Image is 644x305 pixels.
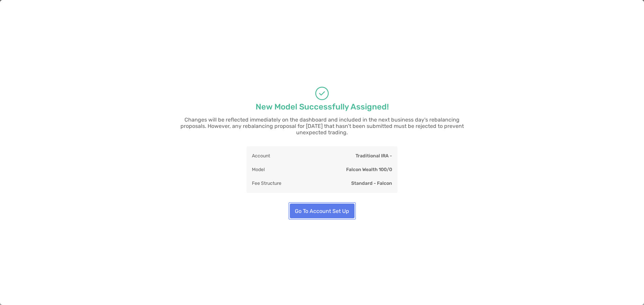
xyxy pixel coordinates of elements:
p: Standard - Falcon [351,179,392,187]
p: Traditional IRA - [356,152,392,160]
p: Falcon Wealth 100/0 [346,165,392,174]
p: Account [252,152,270,160]
p: Model [252,165,265,174]
button: Go To Account Set Up [290,204,355,218]
p: New Model Successfully Assigned! [256,103,389,111]
p: Fee Structure [252,179,281,187]
p: Changes will be reflected immediately on the dashboard and included in the next business day's re... [171,117,473,136]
